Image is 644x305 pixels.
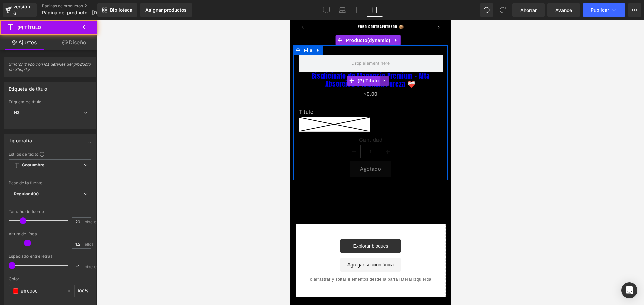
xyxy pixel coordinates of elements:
[480,3,493,17] button: Deshacer
[84,288,88,293] font: %
[14,110,20,115] font: H3
[547,3,580,17] a: Avance
[318,3,334,17] a: De oficina
[42,3,83,8] font: Páginas de productos
[63,223,98,229] font: Explorar bloques
[18,39,37,46] font: Ajustes
[583,3,625,17] button: Publicar
[8,52,153,68] a: Bisglicinato de Magnesio Premium – Alta Absorción y Máxima Pureza ❤️‍🩹
[14,27,22,33] font: Fila
[21,51,140,69] font: Bisglicinato de Magnesio Premium – Alta Absorción y Máxima Pureza ❤️‍🩹
[57,242,104,247] font: Agregar sección única
[17,25,41,30] font: (P) Título
[9,99,41,104] font: Etiqueta de título
[496,3,509,17] button: Rehacer
[628,3,641,17] button: Más
[9,138,32,143] font: Tipografía
[9,276,19,281] font: Color
[85,242,94,247] font: ellos
[102,15,111,25] a: Expandir / Contraer
[60,141,101,157] button: Agotado
[9,254,52,259] font: Espaciado entre letras
[621,282,637,298] div: Abrir Intercom Messenger
[9,86,47,92] font: Etiqueta de título
[367,3,383,17] a: Móvil
[351,3,367,17] a: Tableta
[85,219,98,224] font: píxeles
[56,17,77,23] font: Producto
[520,7,537,13] font: Ahorrar
[9,209,44,214] font: Tamaño de fuente
[9,152,38,157] font: Estilos de texto
[555,7,572,13] font: Avance
[50,35,99,50] a: Diseño
[30,1,151,14] div: 3 de 4
[20,257,141,261] font: o arrastrar y soltar elementos desde la barra lateral izquierda
[334,3,351,17] a: Computadora portátil
[21,287,64,295] input: Color
[14,191,39,196] font: Regular 400
[22,162,44,167] font: Costumbre
[50,219,111,233] a: Explorar bloques
[73,71,88,77] font: $0.00
[3,3,37,17] a: versión 6
[50,238,111,251] a: Agregar sección única
[97,3,137,17] a: Nueva Biblioteca
[67,58,89,63] font: (P) Título
[9,62,91,72] font: Sincronizado con los detalles del producto de Shopify
[110,7,132,13] font: Biblioteca
[69,117,93,123] font: Cantidad
[67,4,114,10] font: PAGO CONTRAENTREGA 📦
[9,180,42,185] font: Peso de la fuente
[42,3,119,9] a: Páginas de productos
[13,4,30,16] font: versión 6
[24,25,33,35] a: Expandir / Contraer
[69,39,86,46] font: Diseño
[85,264,98,269] font: píxeles
[90,56,99,66] a: Expandir / Contraer
[42,10,128,15] font: Página del producto - [DATE] 22:55:22
[591,7,609,13] font: Publicar
[145,7,187,13] font: Asignar productos
[9,231,37,236] font: Altura de línea
[30,1,151,14] div: Anuncio
[8,89,23,95] font: Título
